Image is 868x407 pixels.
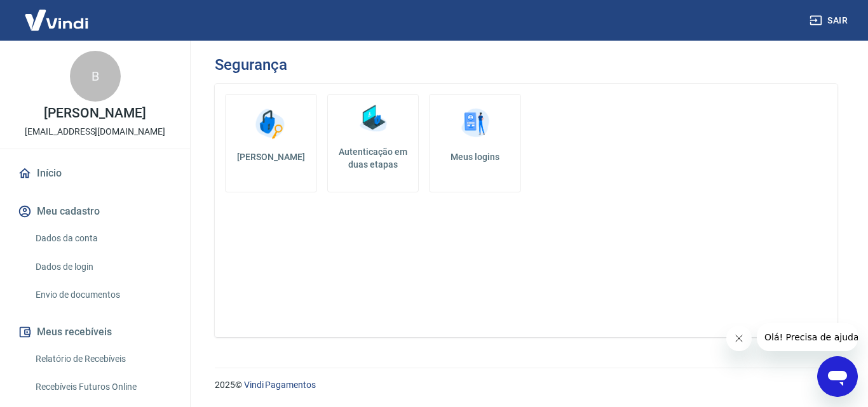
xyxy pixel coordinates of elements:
a: [PERSON_NAME] [225,94,317,192]
a: Início [15,159,175,187]
a: Relatório de Recebíveis [31,346,175,372]
img: Alterar senha [252,105,290,143]
a: Meus logins [429,94,521,192]
a: Autenticação em duas etapas [327,94,419,192]
h5: Autenticação em duas etapas [333,145,414,171]
p: [PERSON_NAME] [44,107,146,120]
div: B [70,51,121,102]
img: Meus logins [456,105,494,143]
iframe: Fechar mensagem [726,326,752,351]
h5: [PERSON_NAME] [236,150,306,163]
h5: Meus logins [440,150,510,163]
button: Sair [807,9,853,32]
iframe: Mensagem da empresa [757,323,858,351]
button: Meus recebíveis [15,318,175,346]
img: Autenticação em duas etapas [354,100,392,138]
iframe: Botão para abrir a janela de mensagens [817,356,858,397]
a: Dados da conta [31,225,175,251]
h3: Segurança [215,56,287,74]
a: Dados de login [31,254,175,280]
a: Recebíveis Futuros Online [31,374,175,400]
button: Meu cadastro [15,197,175,225]
a: Vindi Pagamentos [244,380,316,390]
img: Vindi [15,1,98,39]
p: [EMAIL_ADDRESS][DOMAIN_NAME] [25,125,165,138]
p: 2025 © [215,378,837,392]
span: Olá! Precisa de ajuda? [8,9,107,19]
a: Envio de documentos [31,282,175,308]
